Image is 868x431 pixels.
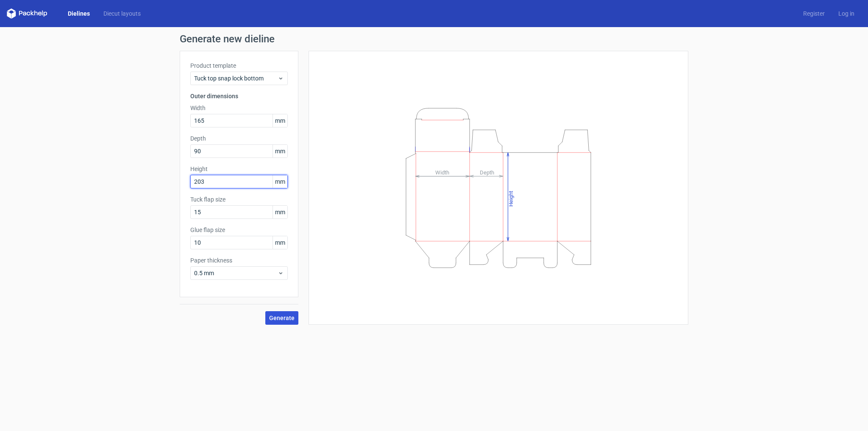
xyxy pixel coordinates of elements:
[190,61,288,70] label: Product template
[273,145,287,157] span: mm
[194,269,278,277] span: 0.5 mm
[61,9,97,18] a: Dielines
[190,226,288,234] label: Glue flap size
[194,74,278,83] span: Tuck top snap lock bottom
[273,236,287,249] span: mm
[832,9,861,18] a: Log in
[796,9,832,18] a: Register
[435,169,449,175] tspan: Width
[190,92,288,100] h3: Outer dimensions
[265,311,298,325] button: Generate
[97,9,147,18] a: Diecut layouts
[269,315,295,321] span: Generate
[273,206,287,218] span: mm
[180,34,688,44] h1: Generate new dieline
[273,114,287,127] span: mm
[508,191,514,206] tspan: Height
[480,169,494,175] tspan: Depth
[190,165,288,173] label: Height
[273,175,287,188] span: mm
[190,195,288,204] label: Tuck flap size
[190,104,288,112] label: Width
[190,134,288,143] label: Depth
[190,256,288,265] label: Paper thickness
